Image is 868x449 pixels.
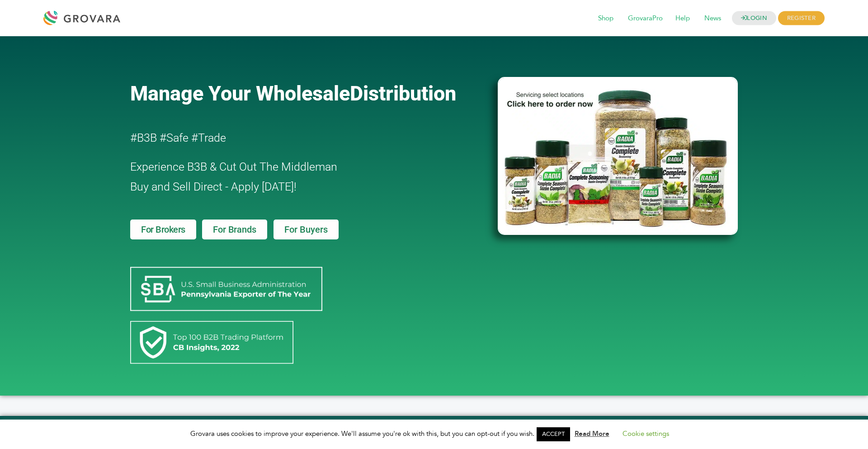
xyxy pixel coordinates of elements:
[537,427,570,441] a: ACCEPT
[213,225,256,234] span: For Brands
[130,81,483,105] a: Manage Your WholesaleDistribution
[274,220,339,239] a: For Buyers
[130,220,196,239] a: For Brokers
[130,81,350,105] span: Manage Your Wholesale
[130,180,297,193] span: Buy and Sell Direct - Apply [DATE]!
[350,81,456,105] span: Distribution
[284,225,328,234] span: For Buyers
[669,14,696,24] a: Help
[592,14,620,24] a: Shop
[130,160,337,173] span: Experience B3B & Cut Out The Middleman
[732,11,776,25] a: LOGIN
[141,225,185,234] span: For Brokers
[575,429,609,438] a: Read More
[778,11,825,25] span: REGISTER
[698,14,727,24] a: News
[190,429,678,438] span: Grovara uses cookies to improve your experience. We'll assume you're ok with this, but you can op...
[202,220,267,239] a: For Brands
[592,10,620,27] span: Shop
[622,14,669,24] a: GrovaraPro
[698,10,727,27] span: News
[622,10,669,27] span: GrovaraPro
[623,429,669,438] a: Cookie settings
[669,10,696,27] span: Help
[130,128,446,148] h2: #B3B #Safe #Trade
